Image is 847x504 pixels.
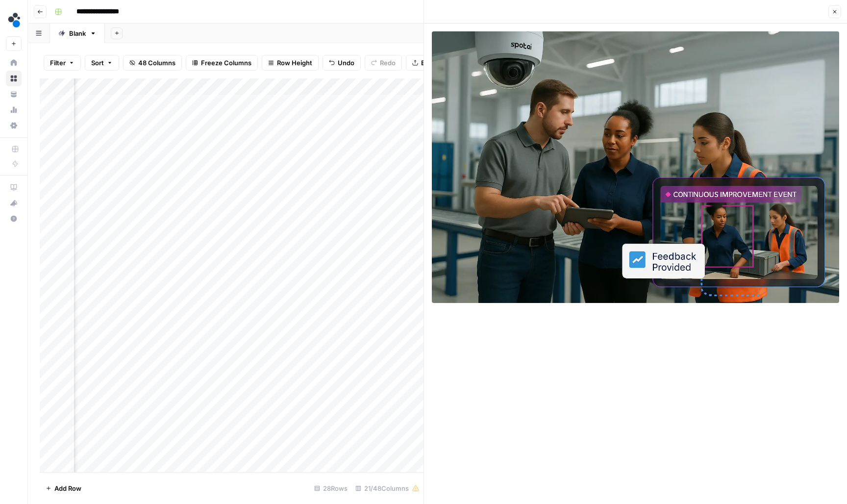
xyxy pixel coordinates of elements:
button: Help + Support [6,211,22,227]
button: Filter [44,55,81,71]
div: 28 Rows [310,480,351,496]
button: Export CSV [406,55,462,71]
a: Usage [6,102,22,118]
button: 48 Columns [123,55,182,71]
a: Browse [6,71,22,86]
button: Redo [365,55,402,71]
div: 21/48 Columns [351,480,423,496]
button: What's new? [6,195,22,211]
div: What's new? [6,196,21,210]
span: Row Height [277,58,312,68]
img: spot.ai Logo [6,11,24,29]
button: Freeze Columns [186,55,258,71]
span: Filter [50,58,66,68]
img: Row/Cell [432,31,839,303]
span: Freeze Columns [201,58,251,68]
a: Your Data [6,86,22,102]
a: Home [6,55,22,71]
span: Add Row [54,483,81,493]
span: 48 Columns [138,58,175,68]
span: Sort [91,58,104,68]
button: Undo [323,55,361,71]
a: Blank [50,24,105,43]
div: Blank [69,28,86,38]
button: Sort [85,55,119,71]
button: Add Row [40,480,87,496]
span: Undo [338,58,354,68]
button: Workspace: spot.ai [6,8,22,32]
a: Settings [6,118,22,133]
button: Row Height [262,55,319,71]
a: AirOps Academy [6,179,22,195]
span: Redo [380,58,396,68]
